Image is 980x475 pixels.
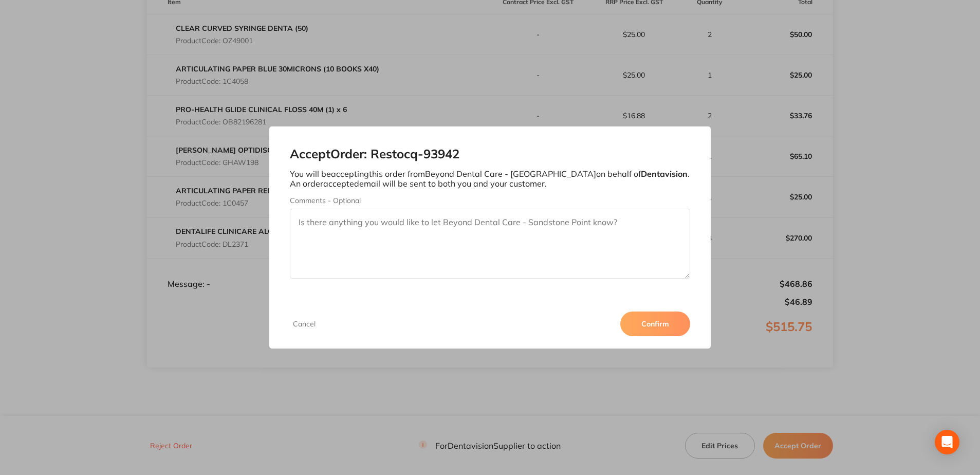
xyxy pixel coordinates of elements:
[290,319,319,328] button: Cancel
[935,430,959,454] div: Open Intercom Messenger
[641,169,688,179] b: Dentavision
[290,196,690,205] label: Comments - Optional
[290,147,690,161] h2: Accept Order: Restocq- 93942
[290,169,690,188] p: You will be accepting this order from Beyond Dental Care - [GEOGRAPHIC_DATA] on behalf of . An or...
[620,312,690,336] button: Confirm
